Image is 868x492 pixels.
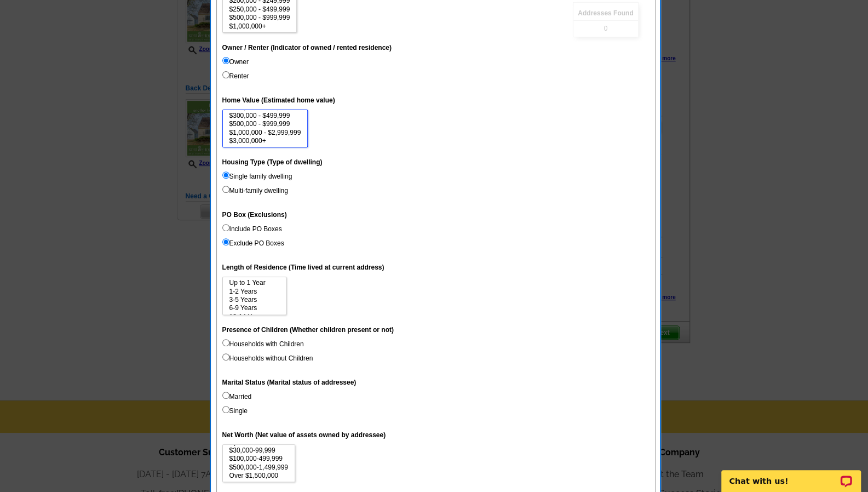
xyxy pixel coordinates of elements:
label: Households without Children [222,353,313,363]
option: 1-2 Years [228,288,280,296]
option: Over $1,500,000 [228,472,289,480]
input: Exclude PO Boxes [222,238,229,245]
option: 3-5 Years [228,296,280,304]
option: $500,000 - $999,999 [228,14,291,22]
label: Exclude PO Boxes [222,238,284,248]
label: Presence of Children (Whether children present or not) [222,325,394,335]
label: Renter [222,71,249,81]
option: $500,000 - $999,999 [228,120,302,128]
label: Net Worth (Net value of assets owned by addressee) [222,430,386,440]
iframe: LiveChat chat widget [714,457,868,492]
option: 10-14 Years [228,313,280,321]
label: Housing Type (Type of dwelling) [222,157,323,167]
input: Multi-family dwelling [222,186,229,193]
label: Include PO Boxes [222,224,282,234]
input: Single family dwelling [222,171,229,179]
option: 6-9 Years [228,304,280,312]
input: Owner [222,57,229,64]
option: $1,000,000 - $2,999,999 [228,129,302,137]
label: Marital Status (Marital status of addressee) [222,377,357,387]
input: Households without Children [222,353,229,361]
option: $30,000-99,999 [228,447,289,455]
label: PO Box (Exclusions) [222,210,287,220]
label: Owner [222,57,249,67]
option: $1,000,000+ [228,22,291,31]
option: $3,000,000+ [228,137,302,145]
label: Length of Residence (Time lived at current address) [222,262,384,272]
input: Single [222,406,229,413]
span: 0 [603,24,607,33]
span: Addresses Found [573,6,637,21]
input: Renter [222,71,229,78]
label: Home Value (Estimated home value) [222,95,335,105]
option: Up to 1 Year [228,279,280,287]
input: Married [222,392,229,399]
option: $100,000-499,999 [228,455,289,463]
option: $300,000 - $499,999 [228,112,302,120]
label: Married [222,392,252,402]
label: Single family dwelling [222,171,292,181]
option: $250,000 - $499,999 [228,5,291,14]
label: Single [222,406,248,416]
option: $500,000-1,499,999 [228,464,289,472]
input: Households with Children [222,339,229,346]
label: Owner / Renter (Indicator of owned / rented residence) [222,43,392,53]
label: Households with Children [222,339,304,349]
label: Multi-family dwelling [222,186,288,196]
input: Include PO Boxes [222,224,229,231]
